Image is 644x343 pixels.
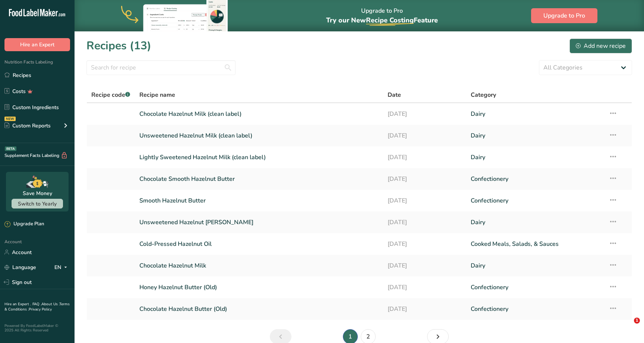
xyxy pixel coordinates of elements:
a: Honey Hazelnut Butter (Old) [139,279,379,295]
a: Terms & Conditions . [4,302,70,312]
a: [DATE] [388,193,461,208]
a: FAQ . [32,302,41,307]
a: Smooth Hazelnut Butter [139,193,379,208]
a: Privacy Policy [29,307,52,312]
a: Dairy [471,128,600,143]
a: About Us . [41,302,59,307]
a: Dairy [471,258,600,274]
a: [DATE] [388,149,461,165]
span: Recipe code [91,91,130,99]
span: Try our New Feature [326,16,438,25]
a: Chocolate Hazelnut Butter (Old) [139,301,379,317]
div: NEW [4,117,16,121]
div: BETA [5,146,16,151]
a: [DATE] [388,106,461,122]
a: Dairy [471,149,600,165]
span: Recipe Costing [366,16,414,25]
a: [DATE] [388,279,461,295]
a: Language [4,261,36,274]
span: 1 [634,318,640,324]
a: Confectionery [471,279,600,295]
span: Switch to Yearly [18,200,57,207]
a: Chocolate Smooth Hazelnut Butter [139,171,379,187]
a: Dairy [471,214,600,230]
span: Date [388,90,401,99]
input: Search for recipe [86,60,236,75]
a: [DATE] [388,171,461,187]
div: Save Money [23,189,52,197]
a: Hire an Expert . [4,302,31,307]
a: Confectionery [471,171,600,187]
a: Lightly Sweetened Hazelnut Milk (clean label) [139,149,379,165]
div: Custom Reports [4,122,51,130]
div: Upgrade Plan [4,220,44,228]
a: Unsweetened Hazelnut [PERSON_NAME] [139,214,379,230]
div: EN [54,263,70,272]
div: Powered By FoodLabelMaker © 2025 All Rights Reserved [4,324,70,333]
a: Cooked Meals, Salads, & Sauces [471,236,600,252]
h1: Recipes (13) [86,37,151,54]
span: Upgrade to Pro [543,11,585,20]
a: Dairy [471,106,600,122]
a: Unsweetened Hazelnut Milk (clean label) [139,128,379,143]
a: [DATE] [388,128,461,143]
a: Chocolate Hazelnut Milk [139,258,379,274]
iframe: Intercom live chat [619,318,637,336]
a: [DATE] [388,236,461,252]
a: [DATE] [388,258,461,274]
a: [DATE] [388,214,461,230]
button: Switch to Yearly [12,199,63,208]
button: Upgrade to Pro [531,8,597,23]
a: Confectionery [471,301,600,317]
button: Add new recipe [569,38,632,53]
div: Add new recipe [576,41,626,50]
span: Recipe name [139,90,175,99]
button: Hire an Expert [4,38,70,51]
div: Upgrade to Pro [326,0,438,31]
a: Confectionery [471,193,600,208]
a: Chocolate Hazelnut Milk (clean label) [139,106,379,122]
a: [DATE] [388,301,461,317]
a: Cold-Pressed Hazelnut Oil [139,236,379,252]
span: Category [471,90,496,99]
